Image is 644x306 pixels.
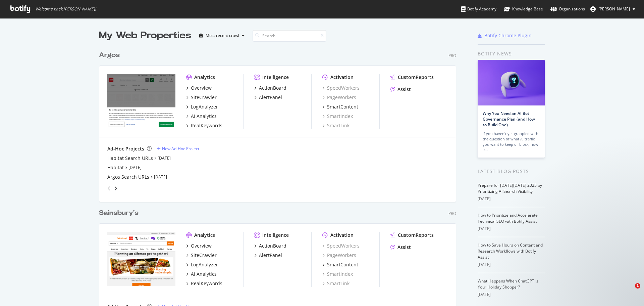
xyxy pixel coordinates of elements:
div: AI Analytics [191,271,217,277]
div: Analytics [194,232,215,238]
img: *.sainsburys.co.uk/ [107,232,175,286]
iframe: Intercom live chat [621,283,637,299]
div: Activation [330,232,354,238]
div: AlertPanel [259,252,282,259]
div: [DATE] [478,196,545,202]
button: [PERSON_NAME] [585,4,641,14]
div: [DATE] [478,292,545,298]
div: AI Analytics [191,113,217,120]
div: ActionBoard [259,85,286,91]
a: SiteCrawler [186,94,217,101]
div: SiteCrawler [191,252,217,259]
a: Why You Need an AI Bot Governance Plan (and How to Build One) [483,111,535,128]
div: Botify Chrome Plugin [484,32,532,39]
a: AI Analytics [186,113,217,120]
a: Argos [99,50,122,60]
div: Organizations [550,6,585,12]
div: Sainsbury's [99,208,139,218]
a: SmartLink [322,280,350,287]
button: Most recent crawl [197,30,247,41]
a: AlertPanel [254,252,282,259]
a: RealKeywords [186,122,222,129]
div: Activation [330,74,354,81]
div: LogAnalyzer [191,103,218,110]
div: Overview [191,243,212,249]
div: Pro [448,211,456,216]
div: RealKeywords [191,280,222,287]
a: SmartIndex [322,113,353,120]
div: Assist [397,86,411,93]
a: AI Analytics [186,271,217,277]
div: [DATE] [478,262,545,268]
div: CustomReports [398,232,434,238]
div: If you haven’t yet grappled with the question of what AI traffic you want to keep or block, now is… [483,131,540,152]
div: Knowledge Base [504,6,543,12]
a: Prepare for [DATE][DATE] 2025 by Prioritizing AI Search Visibility [478,182,542,194]
a: CustomReports [390,232,434,238]
div: Intelligence [262,74,289,81]
a: What Happens When ChatGPT Is Your Holiday Shopper? [478,278,538,290]
a: SmartIndex [322,271,353,277]
div: SmartContent [327,103,358,110]
a: LogAnalyzer [186,261,218,268]
div: angle-right [113,185,118,192]
a: [DATE] [154,174,167,180]
a: How to Prioritize and Accelerate Technical SEO with Botify Assist [478,212,538,224]
a: SmartContent [322,103,358,110]
div: LogAnalyzer [191,261,218,268]
a: RealKeywords [186,280,222,287]
a: Assist [390,86,411,93]
div: ActionBoard [259,243,286,249]
img: www.argos.co.uk [107,74,175,128]
a: Overview [186,85,212,91]
span: Francois Guillaume [598,6,630,12]
span: Welcome back, [PERSON_NAME] ! [35,6,96,12]
a: New Ad-Hoc Project [157,146,199,151]
div: Latest Blog Posts [478,168,545,175]
a: SpeedWorkers [322,243,360,249]
span: 1 [635,283,640,289]
div: Intelligence [262,232,289,238]
a: SmartContent [322,261,358,268]
div: Analytics [194,74,215,81]
a: Sainsbury's [99,208,141,218]
img: Why You Need an AI Bot Governance Plan (and How to Build One) [478,60,545,105]
div: Assist [397,244,411,251]
a: [DATE] [158,155,171,161]
div: Ad-Hoc Projects [107,145,144,152]
input: Search [253,30,326,42]
div: Most recent crawl [206,34,239,38]
a: How to Save Hours on Content and Research Workflows with Botify Assist [478,242,543,260]
a: CustomReports [390,74,434,81]
a: PageWorkers [322,94,356,101]
a: SiteCrawler [186,252,217,259]
div: [DATE] [478,226,545,232]
div: Overview [191,85,212,91]
div: SmartLink [322,122,350,129]
div: CustomReports [398,74,434,81]
div: SmartContent [327,261,358,268]
a: [DATE] [128,165,142,170]
a: PageWorkers [322,252,356,259]
div: Pro [448,53,456,58]
a: ActionBoard [254,85,286,91]
a: Botify Chrome Plugin [478,32,532,39]
a: ActionBoard [254,243,286,249]
div: Botify news [478,50,545,57]
a: Habitat [107,164,124,171]
div: AlertPanel [259,94,282,101]
div: angle-left [105,183,113,194]
a: AlertPanel [254,94,282,101]
div: New Ad-Hoc Project [162,146,199,151]
a: SpeedWorkers [322,85,360,91]
a: Habitat Search URLs [107,155,153,162]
